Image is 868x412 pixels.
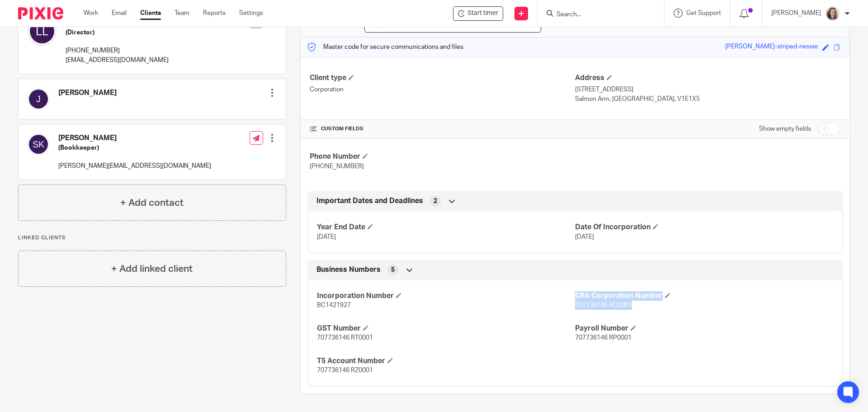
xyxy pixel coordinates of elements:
[317,291,575,301] h4: Incorporation Number
[556,11,637,19] input: Search
[725,42,818,52] div: [PERSON_NAME]-striped-nessie
[575,335,632,341] span: 707736146 RP0001
[28,133,49,155] img: svg%3E
[317,356,575,366] h4: T5 Account Number
[58,161,211,170] p: [PERSON_NAME][EMAIL_ADDRESS][DOMAIN_NAME]
[759,124,811,133] label: Show empty fields
[18,234,286,242] p: Linked clients
[203,9,226,18] a: Reports
[317,367,373,374] span: 707736146 RZ0001
[140,9,161,18] a: Clients
[66,46,169,55] p: [PHONE_NUMBER]
[316,265,381,275] span: Business Numbers
[310,85,575,94] p: Corporation
[317,234,336,240] span: [DATE]
[467,9,498,18] span: Start timer
[316,196,423,206] span: Important Dates and Deadlines
[120,196,184,210] h4: + Add contact
[307,43,463,52] p: Master code for secure communications and files
[111,262,193,276] h4: + Add linked client
[434,197,437,206] span: 2
[317,223,575,232] h4: Year End Date
[686,10,721,16] span: Get Support
[66,28,169,37] h5: (Director)
[66,56,169,65] p: [EMAIL_ADDRESS][DOMAIN_NAME]
[28,88,49,110] img: svg%3E
[84,9,98,18] a: Work
[310,125,575,133] h4: CUSTOM FIELDS
[317,335,373,341] span: 707736146 RT0001
[18,7,63,19] img: Pixie
[317,324,575,333] h4: GST Number
[391,265,395,275] span: 5
[575,234,594,240] span: [DATE]
[575,95,840,104] p: Salmon Arm, [GEOGRAPHIC_DATA], V1E1X5
[575,73,840,83] h4: Address
[310,73,575,83] h4: Client type
[310,163,364,170] span: [PHONE_NUMBER]
[453,6,503,21] div: Elderberry Grove Farm Ltd
[771,9,821,18] p: [PERSON_NAME]
[58,88,117,98] h4: [PERSON_NAME]
[575,85,840,94] p: [STREET_ADDRESS]
[575,223,833,232] h4: Date Of Incorporation
[239,9,263,18] a: Settings
[112,9,127,18] a: Email
[310,152,575,161] h4: Phone Number
[575,302,632,308] span: 707736146 RC0001
[58,133,211,143] h4: [PERSON_NAME]
[575,324,833,333] h4: Payroll Number
[175,9,189,18] a: Team
[826,6,840,21] img: IMG_7896.JPG
[317,302,351,308] span: BC1421927
[58,143,211,152] h5: (Bookkeeper)
[575,291,833,301] h4: CRA Corporation Number
[28,17,57,46] img: svg%3E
